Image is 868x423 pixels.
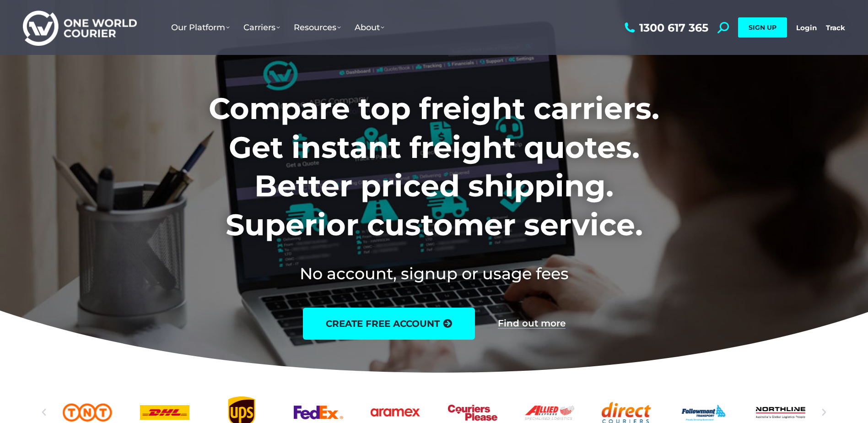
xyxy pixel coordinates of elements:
span: Carriers [243,22,280,33]
a: Our Platform [164,13,237,42]
h1: Compare top freight carriers. Get instant freight quotes. Better priced shipping. Superior custom... [148,89,720,244]
a: Track [826,23,845,32]
img: One World Courier [23,9,137,46]
a: Find out more [498,319,566,329]
a: Resources [287,13,348,42]
a: create free account [303,308,475,340]
span: About [355,22,384,33]
a: SIGN UP [738,17,787,38]
span: Our Platform [171,22,230,33]
a: Carriers [237,13,287,42]
a: 1300 617 365 [622,22,708,33]
span: SIGN UP [749,23,776,32]
a: About [348,13,391,42]
a: Login [796,23,817,32]
span: Resources [294,22,341,33]
h2: No account, signup or usage fees [148,262,720,285]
